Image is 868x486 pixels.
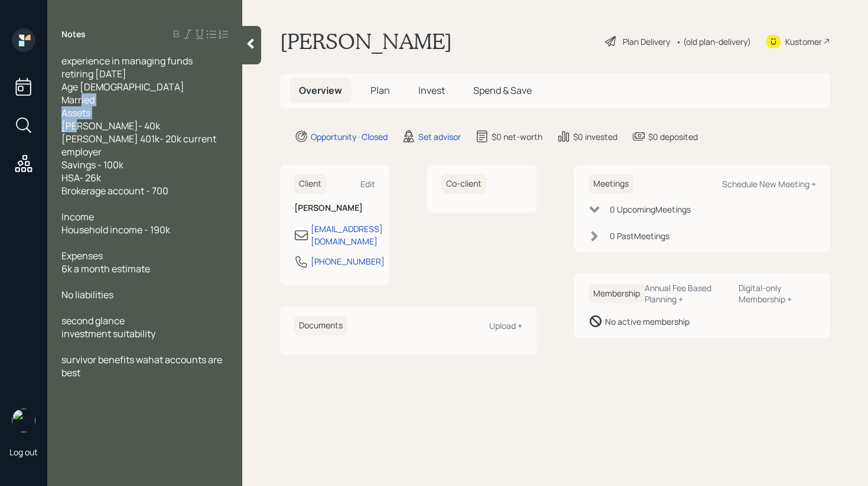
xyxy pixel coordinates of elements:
div: Log out [9,446,38,458]
span: survivor benefits wahat accounts are best [61,353,224,379]
div: [PHONE_NUMBER] [311,255,385,268]
div: Edit [360,178,375,190]
div: • (old plan-delivery) [676,35,751,48]
h6: Membership [589,284,645,304]
div: Kustomer [785,35,822,48]
div: 0 Upcoming Meeting s [610,203,691,216]
span: second glance investment suitability [61,314,155,340]
span: Invest [418,84,445,97]
span: Expenses 6k a month estimate [61,249,150,275]
h1: [PERSON_NAME] [280,28,452,54]
h6: Client [294,174,326,194]
div: Plan Delivery [623,35,670,48]
div: Schedule New Meeting + [722,178,816,190]
div: Set advisor [418,131,461,143]
div: Digital-only Membership + [739,282,816,305]
h6: Meetings [589,174,633,194]
div: Annual Fee Based Planning + [645,282,730,305]
span: No liabilities [61,288,113,301]
img: retirable_logo.png [12,409,35,432]
div: $0 invested [573,131,617,143]
h6: Documents [294,316,347,335]
div: Upload + [489,320,522,331]
h6: Co-client [441,174,486,194]
div: [EMAIL_ADDRESS][DOMAIN_NAME] [311,223,383,247]
div: $0 deposited [648,131,698,143]
label: Notes [61,28,86,40]
span: Income Household income - 190k [61,210,170,236]
span: experience in managing funds retiring [DATE] Age [DEMOGRAPHIC_DATA] Married Assets [PERSON_NAME]-... [61,54,218,197]
div: Opportunity · Closed [311,131,388,143]
div: 0 Past Meeting s [610,230,669,242]
span: Overview [299,84,342,97]
span: Plan [370,84,390,97]
div: No active membership [605,315,690,328]
h6: [PERSON_NAME] [294,203,375,213]
span: Spend & Save [473,84,532,97]
div: $0 net-worth [492,131,542,143]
